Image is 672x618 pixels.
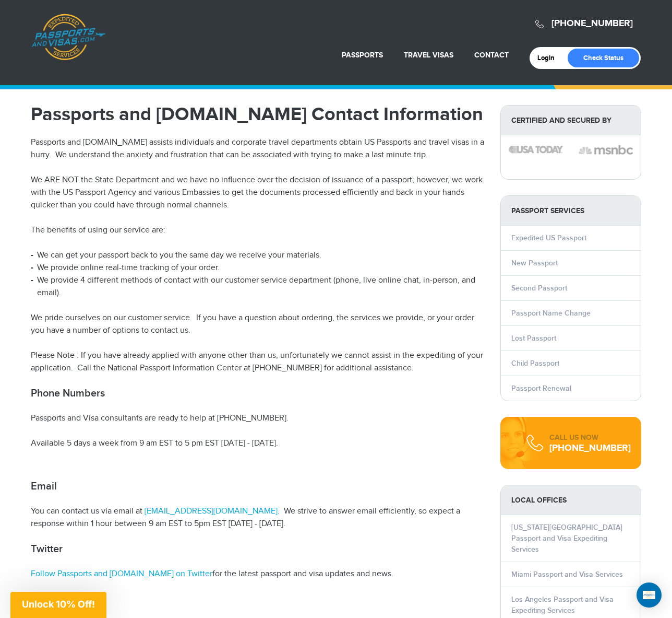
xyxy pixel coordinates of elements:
[31,480,485,493] h2: Email
[31,569,212,579] a: Follow Passports and [DOMAIN_NAME] on Twitter
[579,144,633,156] img: image description
[551,18,633,29] a: [PHONE_NUMBER]
[568,49,639,67] a: Check Status
[22,599,95,610] span: Unlock 10% Off!
[511,595,614,615] a: Los Angeles Passport and Visa Expediting Services
[549,433,631,443] div: CALL US NOW
[501,106,641,135] strong: Certified and Secured by
[10,592,106,618] div: Unlock 10% Off!
[511,359,559,368] a: Child Passport
[511,570,623,579] a: Miami Passport and Visa Services
[142,506,278,516] a: [EMAIL_ADDRESS][DOMAIN_NAME]
[342,51,383,60] a: Passports
[31,224,485,237] p: The benefits of using our service are:
[31,543,485,555] h2: Twitter
[31,105,485,124] h1: Passports and [DOMAIN_NAME] Contact Information
[31,505,485,530] p: You can contact us via email at . We strive to answer email efficiently, so expect a response wit...
[511,334,556,343] a: Lost Passport
[501,485,641,515] strong: LOCAL OFFICES
[31,437,485,450] p: Available 5 days a week from 9 am EST to 5 pm EST [DATE] - [DATE].
[501,196,641,226] strong: PASSPORT SERVICES
[31,387,485,400] h2: Phone Numbers
[31,174,485,212] p: We ARE NOT the State Department and we have no influence over the decision of issuance of a passp...
[31,274,485,299] li: We provide 4 different methods of contact with our customer service department (phone, live onlin...
[549,443,631,453] div: [PHONE_NUMBER]
[511,284,567,293] a: Second Passport
[31,412,485,425] p: Passports and Visa consultants are ready to help at [PHONE_NUMBER].
[511,259,558,267] a: New Passport
[511,234,586,242] a: Expedited US Passport
[31,593,485,605] h2: Facebook
[511,384,571,393] a: Passport Renewal
[509,146,563,153] img: image description
[31,14,105,61] a: Passports & [DOMAIN_NAME]
[637,582,662,608] div: Open Intercom Messenger
[31,312,485,337] p: We pride ourselves on our customer service. If you have a question about ordering, the services w...
[537,54,562,62] a: Login
[31,249,485,262] li: We can get your passport back to you the same day we receive your materials.
[404,51,453,60] a: Travel Visas
[31,136,485,161] p: Passports and [DOMAIN_NAME] assists individuals and corporate travel departments obtain US Passpo...
[31,568,485,580] p: for the latest passport and visa updates and news.
[511,523,622,554] a: [US_STATE][GEOGRAPHIC_DATA] Passport and Visa Expediting Services
[31,349,485,375] p: Please Note : If you have already applied with anyone other than us, unfortunately we cannot assi...
[474,51,509,60] a: Contact
[31,262,485,274] li: We provide online real-time tracking of your order.
[511,309,591,318] a: Passport Name Change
